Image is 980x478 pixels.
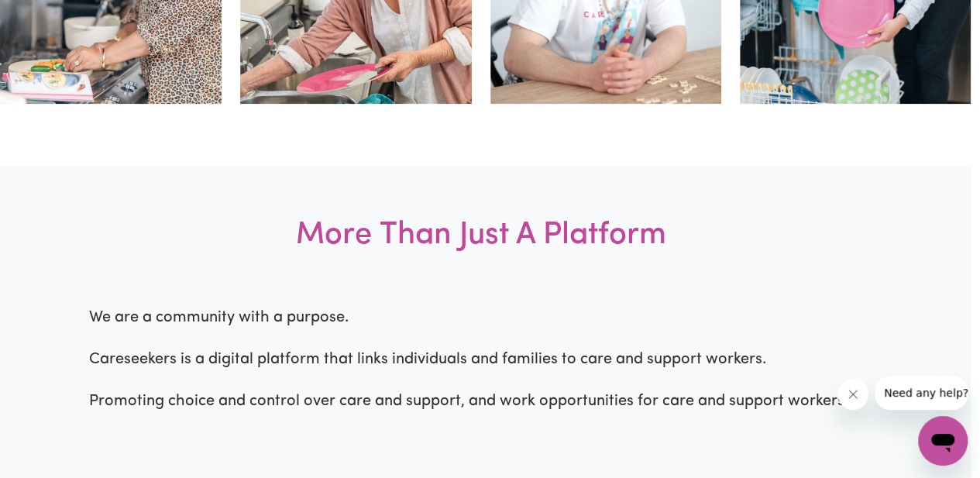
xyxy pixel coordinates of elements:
p: Promoting choice and control over care and support, and work opportunities for care and support w... [89,390,873,413]
iframe: Close message [837,379,868,410]
span: Need any help? [9,11,94,23]
p: We are a community with a purpose. [89,306,873,329]
p: Careseekers is a digital platform that links individuals and families to care and support workers. [89,348,873,371]
iframe: Button to launch messaging window [918,416,968,466]
iframe: Message from company [875,376,968,410]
